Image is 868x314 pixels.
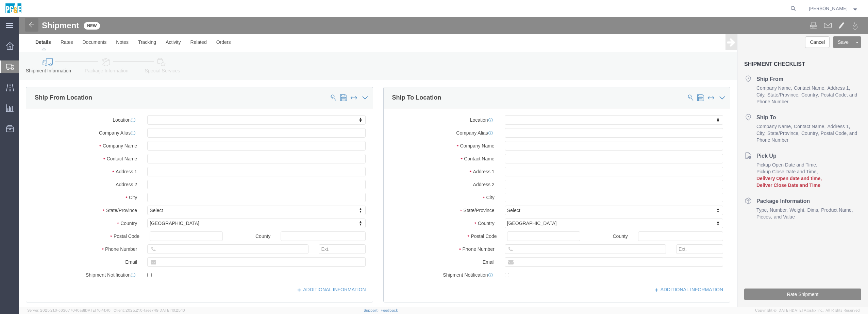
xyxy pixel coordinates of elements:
button: [PERSON_NAME] [808,4,859,13]
a: Support [364,308,381,312]
iframe: FS Legacy Container [19,17,868,307]
span: [DATE] 10:41:40 [84,308,111,312]
span: Katherine McClish [809,5,848,12]
span: Server: 2025.21.0-c63077040a8 [27,308,111,312]
a: Feedback [381,308,398,312]
span: Client: 2025.21.0-faee749 [114,308,185,312]
span: [DATE] 10:25:10 [158,308,185,312]
span: Copyright © [DATE]-[DATE] Agistix Inc., All Rights Reserved [755,308,860,313]
img: logo [5,3,22,14]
